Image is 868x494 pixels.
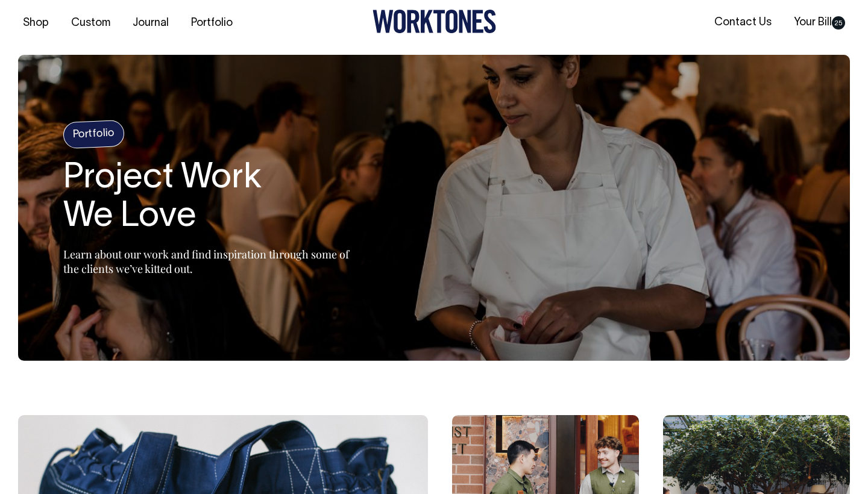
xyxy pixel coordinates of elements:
[63,120,125,149] h4: Portfolio
[709,13,776,33] a: Contact Us
[832,16,845,30] span: 25
[18,13,54,33] a: Shop
[66,13,115,33] a: Custom
[128,13,174,33] a: Journal
[186,13,237,33] a: Portfolio
[63,160,365,237] h2: Project Work We Love
[63,247,365,276] p: Learn about our work and find inspiration through some of the clients we’ve kitted out.
[789,13,850,33] a: Your Bill25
